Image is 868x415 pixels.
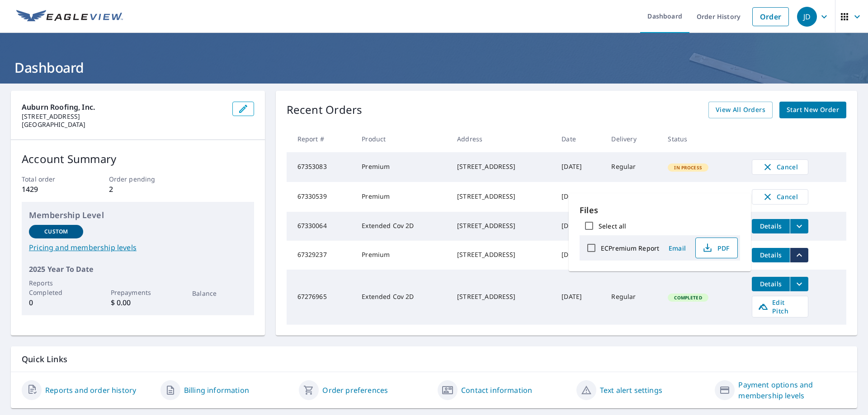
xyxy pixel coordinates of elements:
span: In Process [669,164,708,171]
td: 67353083 [287,152,355,182]
td: Regular [604,182,660,212]
button: filesDropdownBtn-67330064 [790,219,808,233]
span: Start New Order [787,104,839,116]
p: Reports Completed [29,278,83,297]
span: Email [666,244,688,252]
p: Recent Orders [287,102,363,118]
span: Edit Pitch [758,298,802,315]
a: Start New Order [779,102,846,118]
span: PDF [701,242,730,253]
td: 67330539 [287,182,355,212]
button: Email [663,241,692,255]
div: [STREET_ADDRESS] [457,250,547,259]
p: Auburn Roofing, Inc. [22,102,225,112]
a: Reports and order history [45,385,136,396]
h1: Dashboard [11,58,857,77]
td: [DATE] [554,270,604,325]
p: Account Summary [22,151,254,167]
div: [STREET_ADDRESS] [457,162,547,171]
button: Cancel [752,159,808,175]
td: [DATE] [554,241,604,270]
p: Files [580,204,740,216]
div: [STREET_ADDRESS] [457,192,547,201]
p: 1429 [22,184,80,195]
td: Premium [354,182,450,212]
td: Premium [354,152,450,182]
p: Prepayments [111,288,165,297]
span: Cancel [761,162,799,173]
td: Extended Cov 2D [354,270,450,325]
a: Contact information [461,385,532,396]
th: Status [660,126,745,152]
button: detailsBtn-67330064 [752,219,790,233]
td: Extended Cov 2D [354,212,450,241]
span: Completed [669,294,707,301]
span: View All Orders [716,104,765,116]
span: Cancel [761,191,799,202]
p: Order pending [109,174,167,184]
label: Select all [599,222,626,230]
label: ECPremium Report [601,244,659,252]
p: Total order [22,174,80,184]
a: Order [752,7,789,26]
button: detailsBtn-67329237 [752,248,790,262]
td: Regular [604,152,660,182]
td: [DATE] [554,212,604,241]
p: 2 [109,184,167,195]
th: Report # [287,126,355,152]
td: Premium [354,241,450,270]
p: Membership Level [29,209,247,221]
button: filesDropdownBtn-67276965 [790,277,808,291]
span: Details [757,251,784,259]
p: [STREET_ADDRESS] [22,112,225,121]
a: Billing information [184,385,249,396]
a: Pricing and membership levels [29,242,247,253]
th: Address [450,126,554,152]
td: Regular [604,270,660,325]
td: 67330064 [287,212,355,241]
th: Date [554,126,604,152]
div: JD [797,7,817,27]
div: [STREET_ADDRESS] [457,292,547,301]
p: 0 [29,297,83,308]
p: $ 0.00 [111,297,165,308]
a: Order preferences [322,385,388,396]
th: Delivery [604,126,660,152]
button: Cancel [752,189,808,205]
p: [GEOGRAPHIC_DATA] [22,121,225,129]
p: Custom [44,228,68,236]
img: EV Logo [16,10,123,23]
p: Balance [192,289,246,298]
button: filesDropdownBtn-67329237 [790,248,808,262]
td: 67276965 [287,270,355,325]
a: Edit Pitch [752,296,808,317]
button: PDF [695,238,738,258]
a: Text alert settings [600,385,662,396]
span: Details [757,280,784,288]
a: Payment options and membership levels [738,379,846,401]
p: 2025 Year To Date [29,264,247,275]
div: [STREET_ADDRESS] [457,221,547,230]
td: 67329237 [287,241,355,270]
p: Quick Links [22,354,846,365]
td: [DATE] [554,182,604,212]
a: View All Orders [708,102,773,118]
button: detailsBtn-67276965 [752,277,790,291]
td: [DATE] [554,152,604,182]
th: Product [354,126,450,152]
span: Details [757,222,784,230]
